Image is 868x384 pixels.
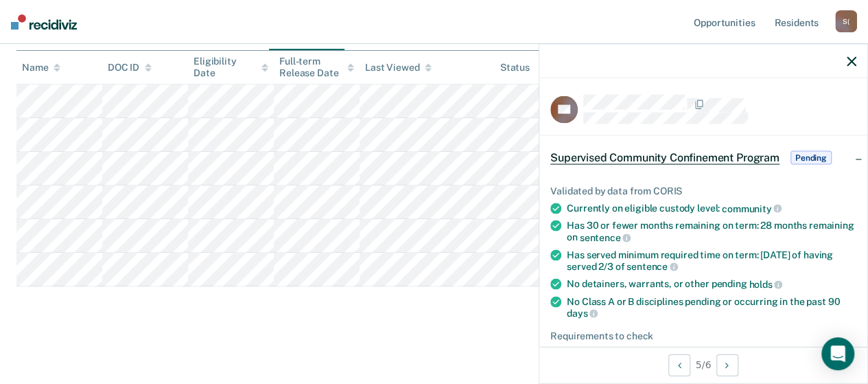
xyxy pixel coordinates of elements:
[716,354,738,376] button: Next Opportunity
[749,278,782,289] span: holds
[365,62,432,74] div: Last Viewed
[550,185,856,197] div: Validated by data from CORIS
[626,261,678,272] span: sentence
[567,249,856,272] div: Has served minimum required time on term: [DATE] of having served 2/3 of
[500,62,530,74] div: Status
[722,203,782,214] span: community
[22,62,60,74] div: Name
[567,308,598,319] span: days
[580,231,631,242] span: sentence
[567,278,856,291] div: No detainers, warrants, or other pending
[567,220,856,243] div: Has 30 or fewer months remaining on term: 28 months remaining on
[668,354,690,376] button: Previous Opportunity
[193,56,268,79] div: Eligibility Date
[567,295,856,319] div: No Class A or B disciplines pending or occurring in the past 90
[539,136,867,180] div: Supervised Community Confinement ProgramPending
[835,10,857,32] div: S (
[790,151,832,165] span: Pending
[567,202,856,214] div: Currently on eligible custody level:
[539,346,867,383] div: 5 / 6
[108,62,152,74] div: DOC ID
[11,14,77,30] img: Recidiviz
[550,151,779,165] span: Supervised Community Confinement Program
[279,56,354,79] div: Full-term Release Date
[821,337,854,370] div: Open Intercom Messenger
[550,330,856,342] div: Requirements to check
